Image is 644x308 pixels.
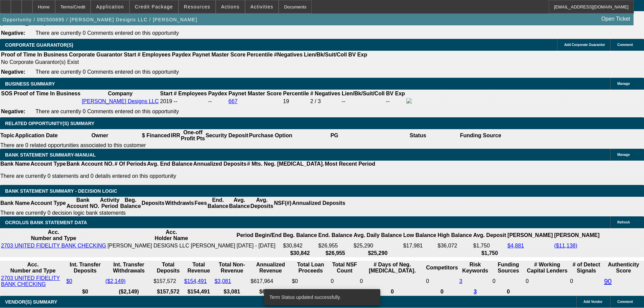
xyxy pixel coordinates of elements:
span: BUSINESS SUMMARY [5,81,55,87]
span: Resources [184,4,210,9]
td: 0 [359,275,425,288]
th: Authenticity Score [604,261,643,274]
th: Funding Sources [492,261,525,274]
th: Purchase Option [248,129,292,142]
b: # Negatives [310,91,340,96]
td: $26,955 [318,242,353,249]
span: There are currently 0 Comments entered on this opportunity [35,30,179,36]
button: Resources [179,0,215,13]
span: RELATED OPPORTUNITY(S) SUMMARY [5,121,94,126]
span: OCROLUS BANK STATEMENT DATA [5,220,87,225]
a: [PERSON_NAME] Designs LLC [82,98,159,104]
th: Total Loan Proceeds [291,261,330,274]
th: [PERSON_NAME] [507,229,553,242]
span: Add Vendor [583,300,602,304]
td: $1,750 [473,242,506,249]
b: Paydex [172,52,191,57]
b: Company [108,91,133,96]
span: -- [174,98,177,104]
th: # Mts. Neg. [MEDICAL_DATA]. [247,161,325,167]
th: Sum of the Total NSF Count and Total Overdraft Fee Count from Ocrolus [330,261,359,274]
th: Application Date [15,129,58,142]
b: #Negatives [274,52,303,57]
span: CORPORATE GUARANTOR(S) [5,42,73,48]
th: Avg. Deposit [473,229,506,242]
th: PG [292,129,376,142]
th: Fees [194,197,207,210]
th: High Balance [437,229,472,242]
th: Bank Account NO. [66,197,100,210]
th: Avg. Balance [229,197,250,210]
th: Annualized Deposits [292,197,345,210]
th: Total Revenue [184,261,214,274]
span: There are currently 0 Comments entered on this opportunity [35,109,179,114]
th: Acc. Number and Type [1,229,106,242]
button: Application [91,0,129,13]
b: Lien/Bk/Suit/Coll [304,52,347,57]
th: Security Deposit [205,129,248,142]
th: Most Recent Period [325,161,376,167]
span: 0 [526,278,529,284]
th: Status [376,129,460,142]
td: $17,981 [403,242,437,249]
th: Acc. Holder Name [107,229,236,242]
td: -- [341,98,385,105]
th: $30,842 [283,250,317,257]
td: -- [208,98,228,105]
th: Activity Period [100,197,120,210]
span: Manage [617,153,630,157]
th: Deposits [141,197,165,210]
a: 2703 UNITED FIDELITY BANK CHECKING [1,243,106,248]
div: Term Status updated successfully. [264,289,378,305]
th: # Of Periods [114,161,147,167]
th: End. Balance [207,197,229,210]
a: ($2,149) [105,278,126,284]
th: Account Type [30,197,66,210]
th: [PERSON_NAME] [554,229,600,242]
th: 0 [492,288,525,295]
a: 3 [459,278,462,284]
th: NSF(#) [273,197,292,210]
th: $1,750 [473,250,506,257]
b: # Employees [174,91,207,96]
th: $0 [66,288,104,295]
b: BV Exp [348,52,367,57]
th: Avg. End Balance [147,161,193,167]
th: Acc. Number and Type [1,261,65,274]
td: $36,072 [437,242,472,249]
img: facebook-icon.png [406,98,412,103]
button: Activities [245,0,279,13]
span: Add Corporate Guarantor [564,43,605,47]
th: Competitors [426,261,458,274]
span: Credit Package [135,4,173,9]
td: 0 [492,275,525,288]
th: $3,081 [214,288,250,295]
th: $154,491 [184,288,214,295]
b: Paynet Master Score [192,52,245,57]
span: Refresh [617,220,630,224]
a: $4,881 [507,243,524,248]
td: 0 [426,275,458,288]
th: $157,572 [153,288,183,295]
td: 2019 [160,98,173,105]
b: Paynet Master Score [229,91,282,96]
span: Application [96,4,124,9]
span: Activities [251,4,273,9]
th: Beg. Balance [120,197,141,210]
td: $30,842 [283,242,317,249]
th: End. Balance [318,229,353,242]
b: Negative: [1,109,25,114]
b: Negative: [1,30,25,36]
b: BV Exp [386,91,405,96]
th: # of Detect Signals [570,261,603,274]
th: Period Begin/End [236,229,282,242]
th: # Working Capital Lenders [525,261,569,274]
b: Paydex [208,91,227,96]
th: Bank Account NO. [66,161,114,167]
div: 19 [283,98,309,104]
a: $0 [66,278,72,284]
a: 2703 UNITED FIDELITY BANK CHECKING [1,275,60,287]
span: Opportunity / 092500695 / [PERSON_NAME] Designs LLC / [PERSON_NAME] [3,17,197,22]
th: Annualized Revenue [250,261,291,274]
th: $26,955 [318,250,353,257]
